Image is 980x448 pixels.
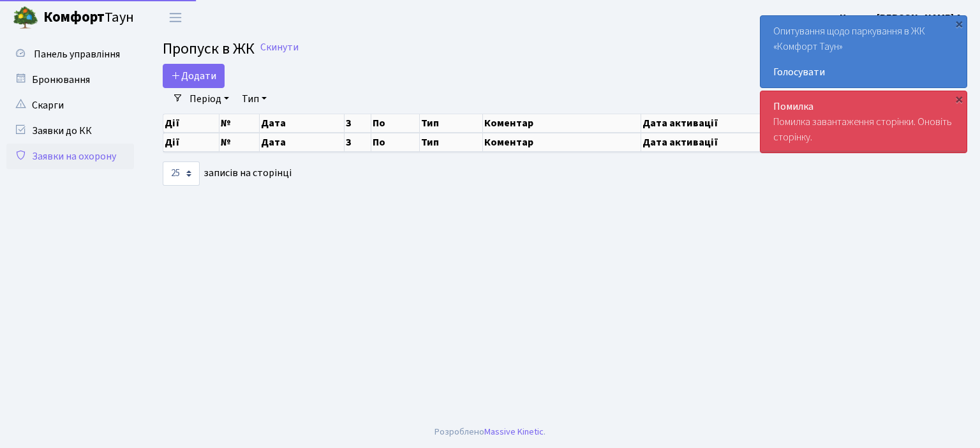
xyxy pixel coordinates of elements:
[420,114,484,132] th: Тип
[641,114,880,132] th: Дата активації
[953,93,965,105] div: ×
[260,133,345,152] th: Дата
[163,133,219,152] th: Дії
[434,425,546,439] div: Розроблено .
[34,47,120,61] span: Панель управління
[483,133,641,152] th: Коментар
[840,10,965,26] a: Цитрус [PERSON_NAME] А.
[345,133,371,152] th: З
[6,67,134,93] a: Бронювання
[773,64,954,80] a: Голосувати
[6,41,134,67] a: Панель управління
[953,17,965,30] div: ×
[171,69,216,83] span: Додати
[761,91,967,153] div: Помилка завантаження сторінки. Оновіть сторінку.
[371,114,419,132] th: По
[6,144,134,169] a: Заявки на охорону
[163,161,200,186] select: записів на сторінці
[43,7,105,27] b: Комфорт
[13,5,38,31] img: logo.png
[483,114,641,132] th: Коментар
[420,133,484,152] th: Тип
[371,133,419,152] th: По
[43,7,134,29] span: Таун
[6,118,134,144] a: Заявки до КК
[260,41,299,54] a: Скинути
[484,425,544,438] a: Massive Kinetic
[840,11,965,25] b: Цитрус [PERSON_NAME] А.
[260,114,345,132] th: Дата
[163,161,292,186] label: записів на сторінці
[237,88,272,110] a: Тип
[761,16,967,87] div: Опитування щодо паркування в ЖК «Комфорт Таун»
[184,88,234,110] a: Період
[163,64,225,88] a: Додати
[219,114,260,132] th: №
[345,114,371,132] th: З
[163,38,255,60] span: Пропуск в ЖК
[773,100,813,114] strong: Помилка
[641,133,880,152] th: Дата активації
[219,133,260,152] th: №
[160,7,191,28] button: Переключити навігацію
[163,114,219,132] th: Дії
[6,93,134,118] a: Скарги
